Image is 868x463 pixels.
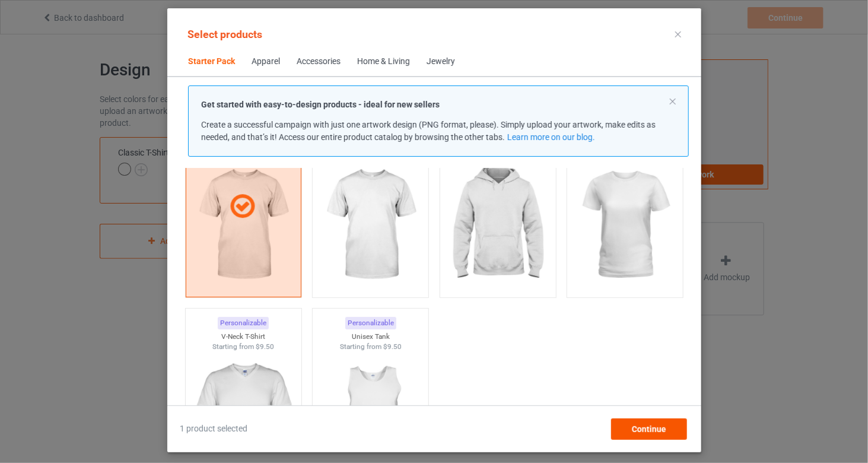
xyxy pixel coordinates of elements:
[317,158,424,291] img: regular.jpg
[357,56,410,68] div: Home & Living
[185,332,301,342] div: V-Neck T-Shirt
[201,120,656,142] span: Create a successful campaign with just one artwork design (PNG format, please). Simply upload you...
[297,56,341,68] div: Accessories
[427,56,455,68] div: Jewelry
[218,317,269,329] div: Personalizable
[187,28,262,40] span: Select products
[611,418,686,440] div: Continue
[185,342,301,352] div: Starting from
[444,158,551,291] img: regular.jpg
[313,332,428,342] div: Unisex Tank
[572,158,678,291] img: regular.jpg
[201,100,440,109] strong: Get started with easy-to-design products - ideal for new sellers
[383,343,401,351] span: $9.50
[313,342,428,352] div: Starting from
[256,343,274,351] span: $9.50
[252,56,280,68] div: Apparel
[345,317,396,329] div: Personalizable
[180,47,243,76] span: Starter Pack
[507,132,594,142] a: Learn more on our blog.
[631,424,666,434] span: Continue
[180,423,247,435] span: 1 product selected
